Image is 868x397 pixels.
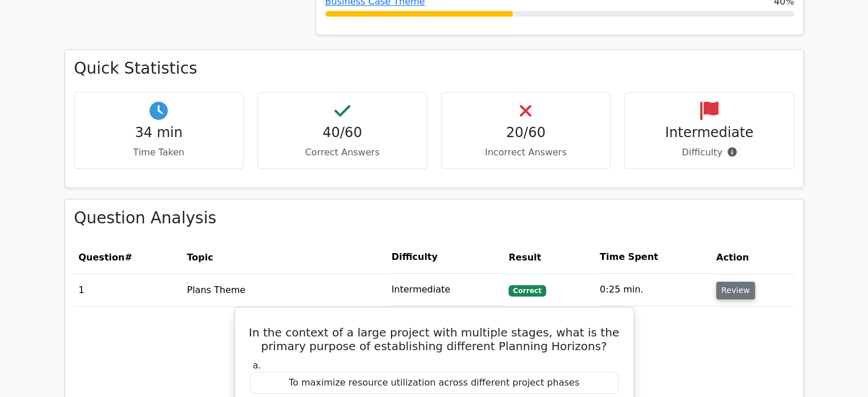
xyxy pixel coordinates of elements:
h4: 40/60 [267,125,418,141]
th: Action [712,241,794,274]
th: Result [504,241,595,274]
button: Review [716,282,755,299]
p: Difficulty [634,146,785,159]
span: a. [253,360,261,371]
p: Time Taken [84,146,235,159]
p: Correct Answers [267,146,418,159]
th: # [74,241,183,274]
span: Question [79,252,125,263]
p: Incorrect Answers [451,146,601,159]
div: To maximize resource utilization across different project phases [250,372,619,394]
h4: Intermediate [634,125,785,141]
h3: Question Analysis [74,208,794,228]
td: 0:25 min. [595,274,712,306]
th: Difficulty [387,241,504,274]
span: Correct [508,285,546,296]
h4: 34 min [84,125,235,141]
td: Intermediate [387,274,504,306]
td: Plans Theme [182,274,386,306]
th: Topic [182,241,386,274]
h4: 20/60 [451,125,601,141]
h3: Quick Statistics [74,59,794,78]
td: 1 [74,274,183,306]
th: Time Spent [595,241,712,274]
h5: In the context of a large project with multiple stages, what is the primary purpose of establishi... [249,326,620,353]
